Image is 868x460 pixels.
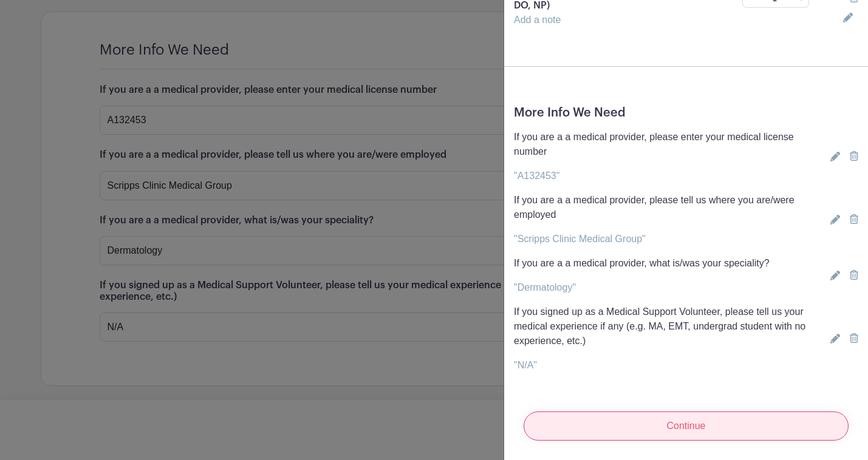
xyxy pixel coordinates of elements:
[514,234,646,244] a: "Scripps Clinic Medical Group"
[514,305,825,348] p: If you signed up as a Medical Support Volunteer, please tell us your medical experience if any (e...
[514,15,561,25] a: Add a note
[524,411,849,441] input: Continue
[514,106,858,120] h5: More Info We Need
[514,282,576,293] a: "Dermatology"
[514,130,825,159] p: If you are a a medical provider, please enter your medical license number
[514,193,825,222] p: If you are a a medical provider, please tell us where you are/were employed
[514,360,537,370] a: "N/A"
[514,256,770,271] p: If you are a a medical provider, what is/was your speciality?
[514,171,559,181] a: "A132453"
